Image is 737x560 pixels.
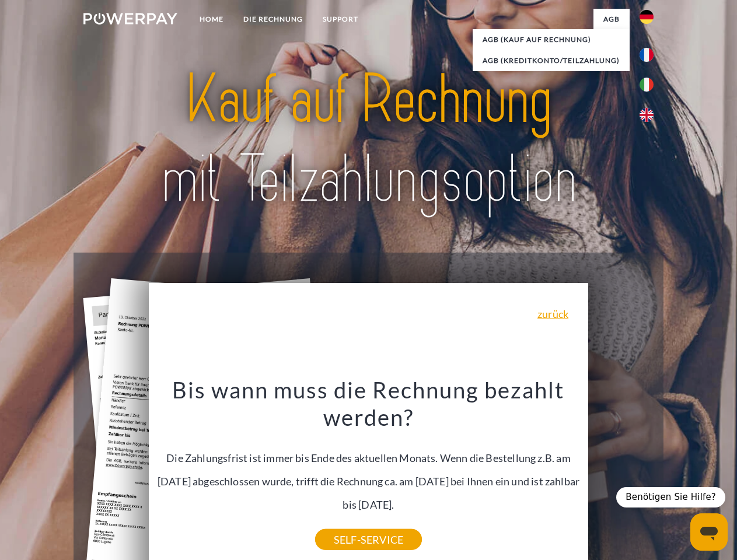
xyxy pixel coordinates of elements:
[640,48,654,62] img: fr
[616,487,725,508] div: Benötigen Sie Hilfe?
[156,376,582,540] div: Die Zahlungsfrist ist immer bis Ende des aktuellen Monats. Wenn die Bestellung z.B. am [DATE] abg...
[156,376,582,432] h3: Bis wann muss die Rechnung bezahlt werden?
[313,9,368,30] a: SUPPORT
[111,56,626,223] img: title-powerpay_de.svg
[640,10,654,24] img: de
[233,9,313,30] a: DIE RECHNUNG
[83,13,177,24] img: logo-powerpay-white.svg
[593,9,630,30] a: agb
[315,529,422,550] a: SELF-SERVICE
[640,78,654,92] img: it
[473,50,630,71] a: AGB (Kreditkonto/Teilzahlung)
[690,513,728,551] iframe: Schaltfläche zum Öffnen des Messaging-Fensters; Konversation läuft
[473,29,630,50] a: AGB (Kauf auf Rechnung)
[640,108,654,122] img: en
[537,309,568,319] a: zurück
[190,9,233,30] a: Home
